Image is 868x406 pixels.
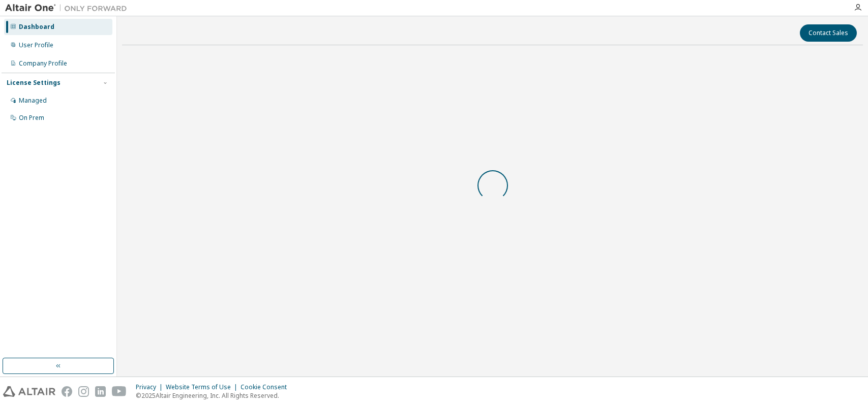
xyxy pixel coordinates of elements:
[19,114,44,122] div: On Prem
[112,386,127,397] img: youtube.svg
[7,79,61,87] div: License Settings
[19,59,67,68] div: Company Profile
[166,383,241,391] div: Website Terms of Use
[95,386,106,397] img: linkedin.svg
[78,386,89,397] img: instagram.svg
[136,383,166,391] div: Privacy
[5,3,132,13] img: Altair One
[19,23,54,31] div: Dashboard
[62,386,72,397] img: facebook.svg
[241,383,293,391] div: Cookie Consent
[3,386,55,397] img: altair_logo.svg
[800,24,857,42] button: Contact Sales
[19,97,47,105] div: Managed
[136,391,293,400] p: © 2025 Altair Engineering, Inc. All Rights Reserved.
[19,41,53,49] div: User Profile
